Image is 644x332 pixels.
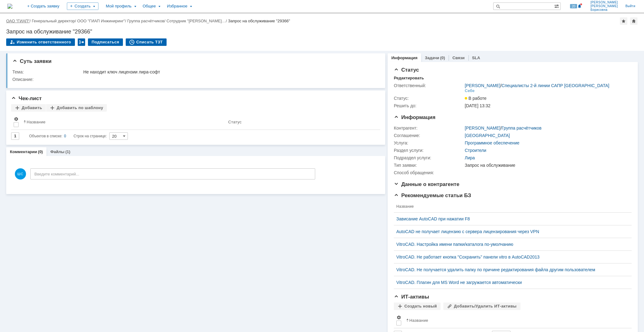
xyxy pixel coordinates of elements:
[394,201,627,213] th: Название
[394,114,435,120] span: Информация
[502,126,542,131] a: Группа расчётчиков
[391,55,417,60] a: Информация
[396,267,624,272] a: VitroCAD. Не получается удалить папку по причине редактирования файла другим пользователем
[465,88,475,93] div: Себе
[394,170,463,175] div: Способ обращения:
[394,103,463,108] div: Решить до:
[465,155,475,160] a: Лира
[29,132,107,140] i: Строк на странице:
[228,120,241,124] div: Статус
[409,318,428,323] div: Название
[394,96,463,101] div: Статус:
[83,69,375,74] div: Не находит ключ лицензии лира-софт
[394,83,463,88] div: Ответственный:
[590,8,618,12] span: Борисовна
[452,55,464,60] a: Связи
[38,149,43,154] div: (0)
[50,149,64,154] a: Файлы
[465,148,486,153] a: Строители
[502,83,609,88] a: Специалисты 2-й линии САПР [GEOGRAPHIC_DATA]
[465,83,609,88] div: /
[630,17,637,25] div: Сделать домашней страницей
[78,38,85,46] div: Работа с массовостью
[404,312,627,328] th: Название
[6,29,638,35] div: Запрос на обслуживание "29366"
[12,58,51,64] span: Суть заявки
[15,168,26,179] span: ШС
[394,193,471,198] span: Рекомендуемые статьи БЗ
[394,148,463,153] div: Раздел услуги:
[7,4,12,9] a: Перейти на домашнюю страницу
[64,132,66,140] div: 0
[11,95,42,101] span: Чек-лист
[396,255,624,259] a: VitroCAD. Не работает кнопка "Сохранить" панели vitro в AutoCAD2013
[465,133,510,138] a: [GEOGRAPHIC_DATA]
[394,140,463,145] div: Услуга:
[394,76,424,81] div: Редактировать
[228,19,290,23] div: Запрос на обслуживание "29366"
[394,181,459,187] span: Данные о контрагенте
[570,4,577,8] span: 20
[465,96,486,101] span: В работе
[554,3,560,9] span: Расширенный поиск
[394,155,463,160] div: Подраздел услуги:
[6,19,32,23] div: /
[396,315,401,320] span: Настройки
[167,19,226,23] a: Сотрудник "[PERSON_NAME]…
[394,126,463,131] div: Контрагент:
[394,294,429,300] span: ИТ-активы
[32,19,75,23] a: Генеральный директор
[226,114,375,130] th: Статус
[465,83,500,88] a: [PERSON_NAME]
[77,19,125,23] a: ООО "ГИАП Инжиниринг"
[425,55,439,60] a: Задачи
[10,149,37,154] a: Комментарии
[29,134,62,138] span: Объектов в списке:
[167,19,228,23] div: /
[12,77,376,82] div: Описание:
[396,242,624,247] a: VitroCAD. Настройка имени папки/каталога по-умолчанию
[440,55,445,60] div: (0)
[472,55,480,60] a: SLA
[127,19,164,23] a: Группа расчётчиков
[65,149,70,154] div: (1)
[7,4,12,9] img: logo
[465,103,490,108] span: [DATE] 13:32
[67,2,98,10] div: Создать
[394,67,419,73] span: Статус
[396,229,624,234] a: AutoCAD не получает лицензию с сервера лицензирования через VPN
[12,69,82,74] div: Тема:
[465,126,542,131] div: /
[590,1,618,4] span: [PERSON_NAME]
[396,216,624,221] a: Зависание AutoCAD при нажатии F8
[465,163,628,168] div: Запрос на обслуживание
[21,114,226,130] th: Название
[32,19,77,23] div: /
[465,140,520,145] a: Программное обеспечение
[394,133,463,138] div: Соглашение:
[14,117,19,122] span: Настройки
[620,17,627,25] div: Добавить в избранное
[394,163,463,168] div: Тип заявки:
[6,19,29,23] a: ОАО "ГИАП"
[396,280,624,285] a: VitroCAD. Плагин для MS Word не загружается автоматически
[127,19,167,23] div: /
[590,4,618,8] span: [PERSON_NAME]
[77,19,127,23] div: /
[27,120,46,124] div: Название
[465,126,500,131] a: [PERSON_NAME]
